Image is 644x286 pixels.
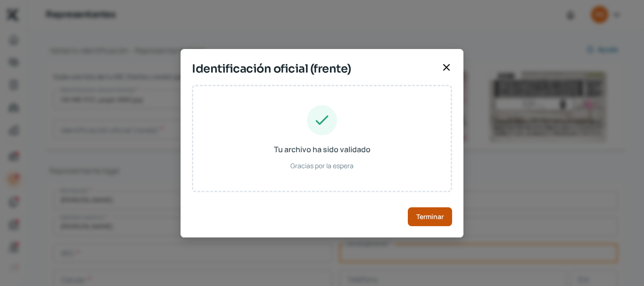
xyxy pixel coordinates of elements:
img: Tu archivo ha sido validado [307,105,337,135]
span: Terminar [416,213,444,220]
span: Gracias por la espera [290,160,354,172]
span: Tu archivo ha sido validado [274,143,371,156]
button: Terminar [408,207,452,226]
span: Identificación oficial (frente) [192,60,437,77]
